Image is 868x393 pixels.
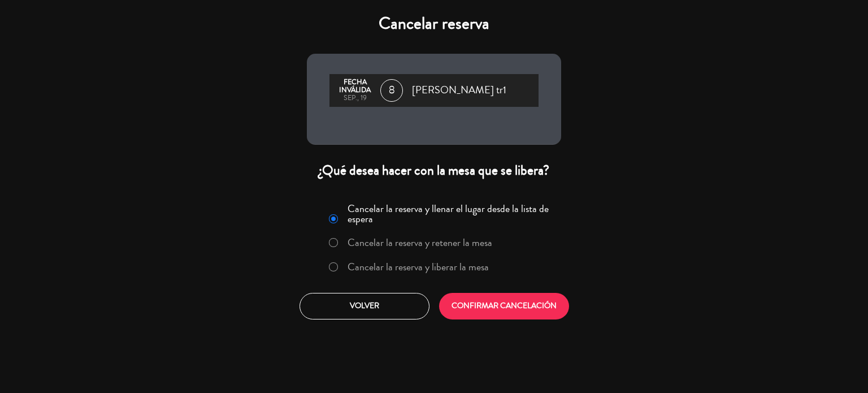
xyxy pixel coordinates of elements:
div: Fecha inválida [335,79,375,94]
button: Volver [300,293,429,319]
label: Cancelar la reserva y llenar el lugar desde la lista de espera [348,204,554,224]
label: Cancelar la reserva y retener la mesa [348,237,492,248]
span: 8 [380,79,403,102]
button: CONFIRMAR CANCELACIÓN [439,293,569,319]
span: [PERSON_NAME] tr1 [412,82,506,99]
div: sep., 19 [335,94,375,102]
label: Cancelar la reserva y liberar la mesa [348,262,489,272]
h4: Cancelar reserva [307,14,561,34]
div: ¿Qué desea hacer con la mesa que se libera? [307,162,561,179]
